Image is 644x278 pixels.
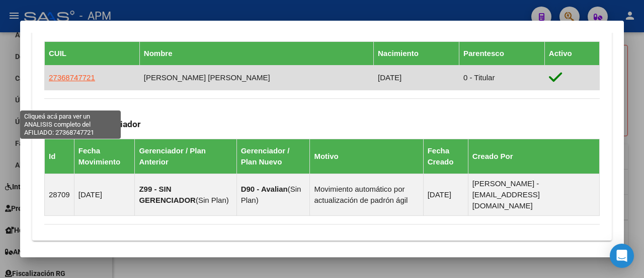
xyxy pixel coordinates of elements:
th: Gerenciador / Plan Anterior [135,139,236,174]
span: 27368747721 [49,73,95,82]
th: Activo [544,41,599,65]
th: Creado Por [468,139,599,174]
td: 0 - Titular [459,65,544,90]
td: [DATE] [74,174,135,215]
td: 28709 [45,174,74,215]
th: Motivo [310,139,423,174]
td: [DATE] [423,174,468,215]
strong: Z99 - SIN GERENCIADOR [139,185,196,204]
th: Gerenciador / Plan Nuevo [236,139,310,174]
th: Nacimiento [374,41,459,65]
span: Sin Plan [198,196,226,204]
td: [PERSON_NAME] [PERSON_NAME] [139,65,373,90]
th: Fecha Creado [423,139,468,174]
th: Fecha Movimiento [74,139,135,174]
strong: D90 - Avalian [241,185,288,193]
td: [DATE] [374,65,459,90]
td: [PERSON_NAME] - [EMAIL_ADDRESS][DOMAIN_NAME] [468,174,599,215]
div: Open Intercom Messenger [610,244,634,268]
th: Nombre [139,41,373,65]
h3: Cambios de Gerenciador [44,119,600,130]
th: CUIL [45,41,140,65]
td: ( ) [236,174,310,215]
th: Parentesco [459,41,544,65]
td: Movimiento automático por actualización de padrón ágil [310,174,423,215]
td: ( ) [135,174,236,215]
span: Sin Plan [241,185,301,204]
th: Id [45,139,74,174]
